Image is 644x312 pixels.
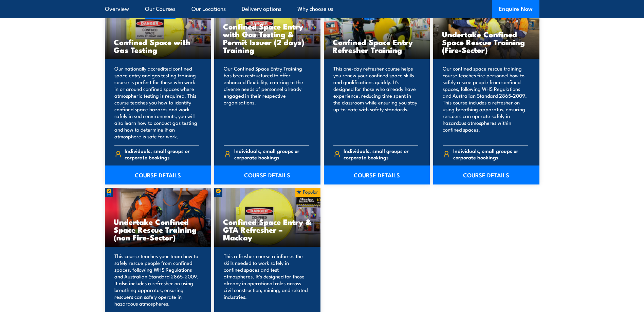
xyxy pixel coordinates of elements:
[234,148,309,160] span: Individuals, small groups or corporate bookings
[223,218,312,241] h3: Confined Space Entry & GTA Refresher – Mackay
[114,218,202,241] h3: Undertake Confined Space Rescue Training (non Fire-Sector)
[333,38,421,54] h3: Confined Space Entry Refresher Training
[333,65,419,140] p: This one-day refresher course helps you renew your confined space skills and qualifications quick...
[442,30,531,54] h3: Undertake Confined Space Rescue Training (Fire-Sector)
[324,165,430,184] a: COURSE DETAILS
[224,65,309,140] p: Our Confined Space Entry Training has been restructured to offer enhanced flexibility, catering t...
[453,148,528,160] span: Individuals, small groups or corporate bookings
[433,165,539,184] a: COURSE DETAILS
[114,65,200,140] p: Our nationally accredited confined space entry and gas testing training course is perfect for tho...
[125,148,199,160] span: Individuals, small groups or corporate bookings
[224,253,309,307] p: This refresher course reinforces the skills needed to work safely in confined spaces and test atm...
[214,165,320,184] a: COURSE DETAILS
[344,148,418,160] span: Individuals, small groups or corporate bookings
[114,38,202,54] h3: Confined Space with Gas Testing
[443,65,528,140] p: Our confined space rescue training course teaches fire personnel how to safely rescue people from...
[105,165,211,184] a: COURSE DETAILS
[223,22,312,54] h3: Confined Space Entry with Gas Testing & Permit Issuer (2 days) Training
[114,253,200,307] p: This course teaches your team how to safely rescue people from confined spaces, following WHS Reg...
